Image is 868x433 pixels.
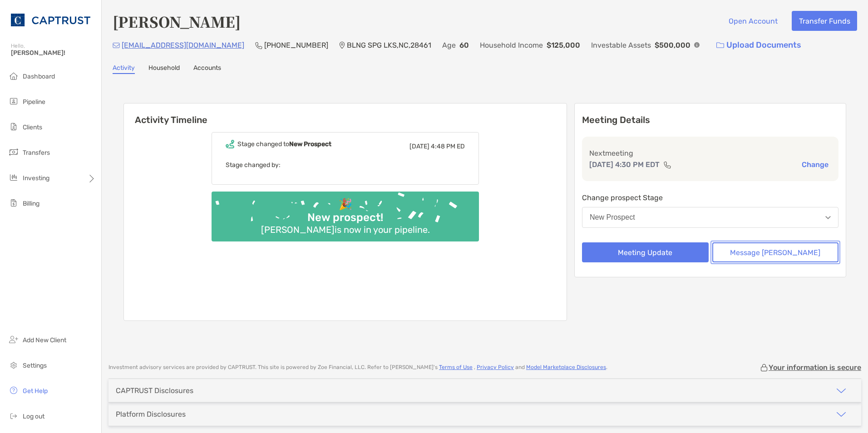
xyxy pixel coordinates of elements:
[113,11,241,32] h4: [PERSON_NAME]
[23,336,66,344] span: Add New Client
[589,148,831,159] p: Next meeting
[459,39,469,51] p: 60
[264,39,328,51] p: [PHONE_NUMBER]
[836,409,847,420] img: icon arrow
[694,42,700,48] img: Info Icon
[431,143,465,150] span: 4:48 PM ED
[721,11,784,31] button: Open Account
[289,140,331,148] b: New Prospect
[23,200,39,207] span: Billing
[480,39,543,51] p: Household Income
[792,11,857,31] button: Transfer Funds
[23,362,47,369] span: Settings
[663,161,671,168] img: communication type
[836,385,847,396] img: icon arrow
[8,334,19,345] img: add_new_client icon
[442,39,456,51] p: Age
[113,43,120,48] img: Email Icon
[8,96,19,107] img: pipeline icon
[108,364,607,371] p: Investment advisory services are provided by CAPTRUST . This site is powered by Zoe Financial, LL...
[193,64,221,74] a: Accounts
[124,103,567,125] h6: Activity Timeline
[257,224,434,235] div: [PERSON_NAME] is now in your pipeline.
[347,39,431,51] p: BLNG SPG LKS , NC , 28461
[116,410,186,418] div: Platform Disclosures
[439,364,473,370] a: Terms of Use
[582,192,838,203] p: Change prospect Stage
[590,213,635,221] div: New Prospect
[582,114,838,126] p: Meeting Details
[712,242,839,262] button: Message [PERSON_NAME]
[8,410,19,421] img: logout icon
[591,39,651,51] p: Investable Assets
[8,121,19,132] img: clients icon
[23,149,50,157] span: Transfers
[710,35,807,55] a: Upload Documents
[655,39,690,51] p: $500,000
[8,70,19,81] img: dashboard icon
[11,4,90,36] img: CAPTRUST Logo
[23,174,49,182] span: Investing
[335,198,356,211] div: 🎉
[716,42,724,49] img: button icon
[8,359,19,370] img: settings icon
[11,49,96,57] span: [PERSON_NAME]!
[8,197,19,208] img: billing icon
[582,242,709,262] button: Meeting Update
[339,42,345,49] img: Location Icon
[23,98,45,106] span: Pipeline
[23,73,55,80] span: Dashboard
[23,387,48,395] span: Get Help
[477,364,514,370] a: Privacy Policy
[8,385,19,396] img: get-help icon
[237,140,331,148] div: Stage changed to
[23,413,44,420] span: Log out
[8,172,19,183] img: investing icon
[799,160,831,169] button: Change
[526,364,606,370] a: Model Marketplace Disclosures
[589,159,660,170] p: [DATE] 4:30 PM EDT
[116,386,193,395] div: CAPTRUST Disclosures
[226,140,234,148] img: Event icon
[304,211,387,224] div: New prospect!
[148,64,180,74] a: Household
[825,216,831,219] img: Open dropdown arrow
[582,207,838,228] button: New Prospect
[122,39,244,51] p: [EMAIL_ADDRESS][DOMAIN_NAME]
[409,143,429,150] span: [DATE]
[547,39,580,51] p: $125,000
[8,147,19,157] img: transfers icon
[113,64,135,74] a: Activity
[212,192,479,234] img: Confetti
[226,159,465,171] p: Stage changed by:
[769,363,861,372] p: Your information is secure
[255,42,262,49] img: Phone Icon
[23,123,42,131] span: Clients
